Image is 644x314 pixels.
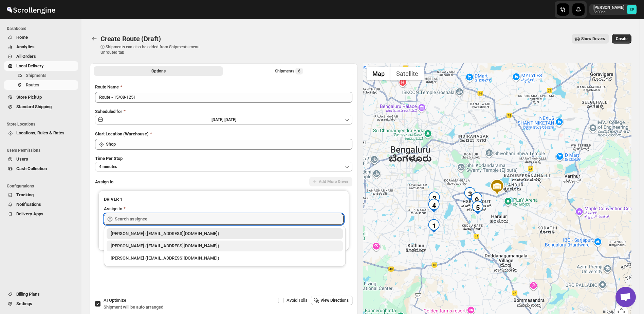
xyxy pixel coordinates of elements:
button: Selected Shipments [224,66,354,76]
span: Users Permissions [7,148,78,153]
h3: DRIVER 1 [104,196,344,203]
div: 2 [427,192,441,205]
span: Billing Plans [16,292,40,297]
div: 5 [471,201,484,214]
span: Create [616,36,627,42]
span: Assign to [95,179,113,184]
button: Notifications [4,200,78,209]
button: All Orders [4,52,78,61]
span: View Directions [320,298,349,303]
span: Settings [16,301,32,306]
span: AI Optimize [104,298,126,303]
span: Cash Collection [16,166,47,171]
p: ⓘ Shipments can also be added from Shipments menu Unrouted tab [100,44,207,55]
span: Shipments [26,73,47,78]
span: Avoid Tolls [287,298,308,303]
div: 1 [427,219,441,233]
div: [PERSON_NAME] ([EMAIL_ADDRESS][DOMAIN_NAME]) [111,243,339,249]
span: Store Locations [7,121,78,127]
div: 3 [463,187,477,201]
a: Open chat [615,287,636,307]
span: Options [151,68,166,74]
li: Sulakshana Pundle (swasthyago@gmail.com) [104,228,346,239]
span: Routes [26,82,39,87]
button: [DATE]|[DATE] [95,115,352,125]
span: [DATE] | [211,117,224,122]
span: 4 minutes [99,164,117,169]
button: Locations, Rules & Rates [4,128,78,138]
button: Billing Plans [4,290,78,299]
button: Home [4,33,78,42]
button: Delivery Apps [4,209,78,219]
span: Show Drivers [581,36,605,42]
span: Configurations [7,183,78,189]
span: Dashboard [7,26,78,31]
input: Eg: Bengaluru Route [95,92,352,103]
p: [PERSON_NAME] [593,5,624,10]
span: Sulakshana Pundle [627,5,637,14]
button: Analytics [4,42,78,52]
span: Scheduled for [95,109,122,114]
span: Locations, Rules & Rates [16,130,65,135]
div: 4 [427,199,441,212]
div: 6 [470,192,483,206]
span: [DATE] [224,117,236,122]
div: All Route Options [90,78,358,294]
button: Show satellite imagery [390,67,424,80]
span: Standard Shipping [16,104,52,109]
span: 6 [298,68,300,74]
button: Create [612,34,631,44]
button: Cash Collection [4,164,78,173]
button: Routes [90,34,99,44]
text: SP [629,7,634,12]
span: Time Per Stop [95,156,123,161]
button: 4 minutes [95,162,352,171]
li: Mohmad Izmal (ajjumohammadazmal@gmail.com) [104,239,346,251]
span: Delivery Apps [16,211,43,216]
button: Shipments [4,71,78,80]
span: Local Delivery [16,63,44,68]
div: [PERSON_NAME] ([EMAIL_ADDRESS][DOMAIN_NAME]) [111,230,339,237]
input: Search location [106,139,352,150]
div: Assign to [104,205,122,212]
li: nizar nizar (nnizar9001@gmail.com) [104,251,346,264]
span: Store PickUp [16,95,42,100]
span: Users [16,156,28,162]
span: Route Name [95,84,119,89]
button: User menu [589,4,637,15]
button: Routes [4,80,78,90]
button: Settings [4,299,78,309]
span: Notifications [16,202,41,207]
span: Home [16,35,28,40]
button: View Directions [311,296,353,305]
span: Start Location (Warehouse) [95,131,149,136]
span: Shipment will be auto arranged [104,304,163,310]
span: Create Route (Draft) [100,35,161,43]
img: ScrollEngine [5,1,56,18]
div: [PERSON_NAME] ([EMAIL_ADDRESS][DOMAIN_NAME]) [111,255,339,262]
button: All Route Options [94,66,223,76]
span: All Orders [16,54,36,59]
div: Shipments [275,68,303,75]
p: 5e00ac [593,10,624,14]
button: Show street map [367,67,390,80]
button: Users [4,154,78,164]
input: Search assignee [115,214,344,225]
button: Show Drivers [572,34,609,44]
span: Analytics [16,44,35,49]
span: Tracking [16,192,34,197]
button: Tracking [4,190,78,200]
